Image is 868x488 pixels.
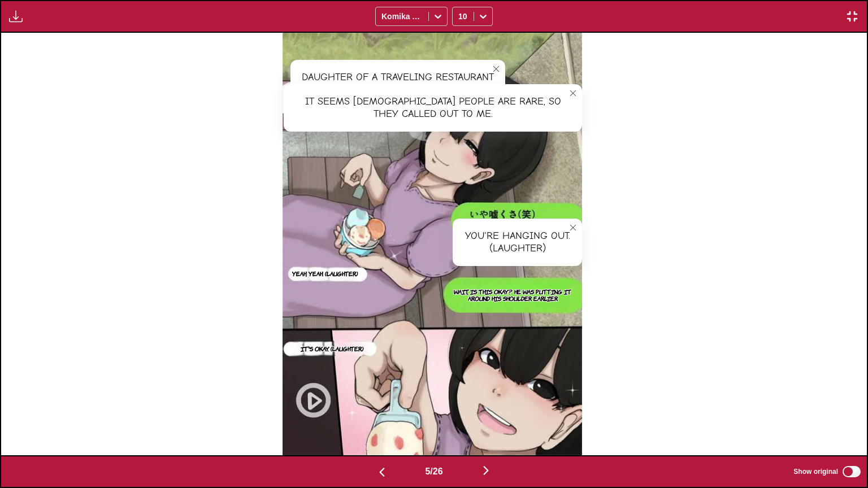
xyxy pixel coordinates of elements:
[843,466,861,477] input: Show original
[479,464,493,477] img: Next page
[564,84,582,102] button: close-tooltip
[487,60,505,78] button: close-tooltip
[453,219,582,265] div: You're hanging out. (laughter)
[793,468,838,476] span: Show original
[290,59,382,77] p: Daughter of a traveling restaurant
[375,465,389,479] img: Previous page
[284,84,582,131] div: It seems [DEMOGRAPHIC_DATA] people are rare, so they called out to me.
[9,10,23,23] img: Download translated images
[283,33,581,455] img: Manga Panel
[290,268,360,279] p: Yeah, yeah. (laughter)
[290,60,505,95] div: Daughter of a traveling restaurant
[425,467,442,477] span: 5 / 26
[298,343,366,354] p: It's okay. (laughter)
[564,219,582,237] button: close-tooltip
[444,286,582,304] p: Wait, is this okay? He was putting it around his shoulder earlier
